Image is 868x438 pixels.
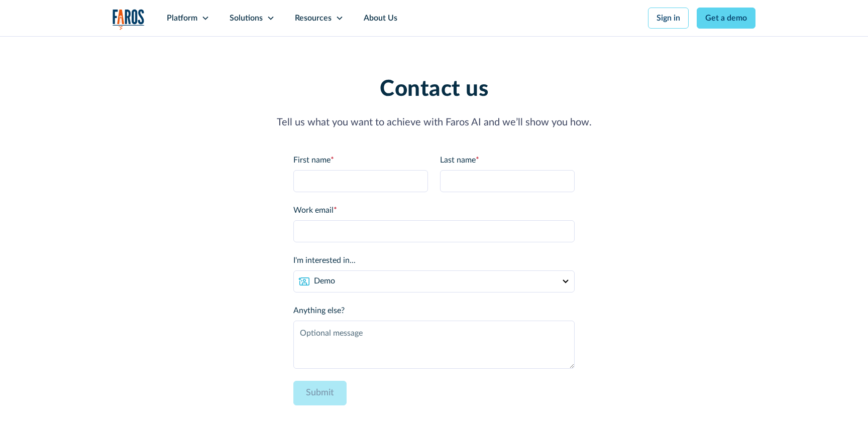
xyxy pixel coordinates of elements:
[295,12,332,24] div: Resources
[293,154,575,405] form: Contact Form
[293,305,575,317] label: Anything else?
[230,12,263,24] div: Solutions
[113,9,145,30] img: Logo of the analytics and reporting company Faros.
[167,12,197,24] div: Platform
[113,115,755,130] p: Tell us what you want to achieve with Faros AI and we’ll show you how.
[440,154,575,166] label: Last name
[293,254,575,266] label: I'm interested in...
[293,204,575,216] label: Work email
[113,76,755,103] h1: Contact us
[293,154,428,166] label: First name
[697,8,755,29] a: Get a demo
[293,381,347,405] input: Submit
[648,8,689,29] a: Sign in
[113,9,145,30] a: home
